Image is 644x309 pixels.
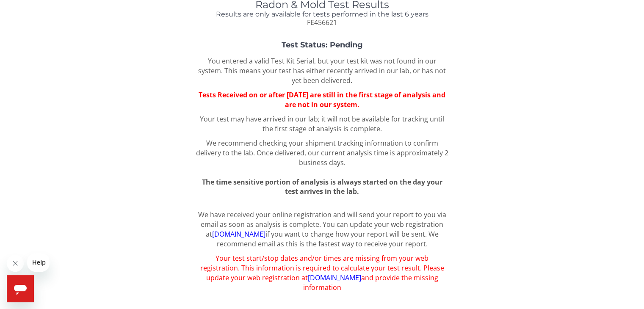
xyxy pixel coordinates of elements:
[196,114,448,134] p: Your test may have arrived in our lab; it will not be available for tracking until the first stag...
[307,273,361,282] a: [DOMAIN_NAME]
[199,90,445,109] span: Tests Received on or after [DATE] are still in the first stage of analysis and are not in our sys...
[196,254,448,292] p: Your test start/stop dates and/or times are missing from your web registration. This information ...
[307,18,337,27] span: FE456621
[196,138,438,157] span: We recommend checking your shipment tracking information to confirm delivery to the lab.
[212,229,265,239] a: [DOMAIN_NAME]
[196,210,448,248] p: We have received your online registration and will send your report to you via email as soon as a...
[196,56,448,86] p: You entered a valid Test Kit Serial, but your test kit was not found in our system. This means yo...
[281,40,362,50] strong: Test Status: Pending
[27,253,50,272] iframe: Message from company
[256,148,448,167] span: Once delivered, our current analysis time is approximately 2 business days.
[7,255,24,272] iframe: Close message
[202,177,442,196] span: The time sensitive portion of analysis is always started on the day your test arrives in the lab.
[7,275,34,302] iframe: Button to launch messaging window
[196,11,448,18] h4: Results are only available for tests performed in the last 6 years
